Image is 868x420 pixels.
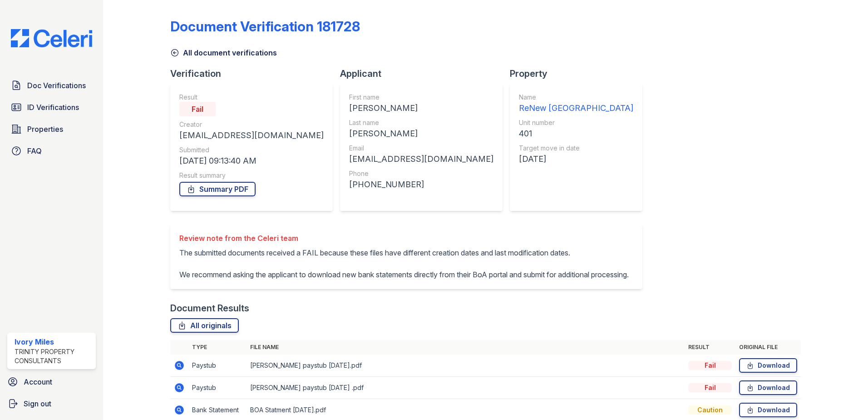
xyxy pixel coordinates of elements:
[15,347,92,365] div: Trinity Property Consultants
[349,178,493,191] div: [PHONE_NUMBER]
[179,120,324,129] div: Creator
[739,403,797,417] a: Download
[685,340,735,355] th: Result
[349,144,493,153] div: Email
[179,247,629,280] p: The submitted documents received a FAIL because these files have different creation dates and las...
[27,145,42,156] span: FAQ
[519,153,633,165] div: [DATE]
[349,127,493,140] div: [PERSON_NAME]
[179,102,216,116] div: Fail
[24,398,51,409] span: Sign out
[735,340,801,355] th: Original file
[247,340,685,355] th: File name
[688,361,732,370] div: Fail
[519,93,633,102] div: Name
[27,80,86,91] span: Doc Verifications
[349,153,493,165] div: [EMAIL_ADDRESS][DOMAIN_NAME]
[349,169,493,178] div: Phone
[170,67,340,80] div: Verification
[24,376,52,387] span: Account
[340,67,510,80] div: Applicant
[4,395,99,413] a: Sign out
[519,93,633,115] a: Name ReNew [GEOGRAPHIC_DATA]
[7,120,96,138] a: Properties
[688,383,732,392] div: Fail
[688,405,732,415] div: Caution
[7,142,96,160] a: FAQ
[15,336,92,347] div: Ivory Miles
[170,318,239,333] a: All originals
[179,233,629,244] div: Review note from the Celeri team
[4,373,99,391] a: Account
[170,18,360,35] div: Document Verification 181728
[4,29,99,47] img: CE_Logo_Blue-a8612792a0a2168367f1c8372b55b34899dd931a85d93a1a3d3e32e68fde9ad4.png
[349,118,493,127] div: Last name
[170,47,277,58] a: All document verifications
[170,302,249,315] div: Document Results
[349,102,493,115] div: [PERSON_NAME]
[179,182,256,196] a: Summary PDF
[179,145,324,155] div: Submitted
[519,118,633,127] div: Unit number
[519,102,633,115] div: ReNew [GEOGRAPHIC_DATA]
[519,144,633,153] div: Target move in date
[188,340,247,355] th: Type
[179,93,324,102] div: Result
[349,93,493,102] div: First name
[179,129,324,142] div: [EMAIL_ADDRESS][DOMAIN_NAME]
[7,76,96,95] a: Doc Verifications
[188,355,247,377] td: Paystub
[247,377,685,399] td: [PERSON_NAME] paystub [DATE] .pdf
[179,171,324,180] div: Result summary
[739,358,797,373] a: Download
[188,377,247,399] td: Paystub
[27,124,63,135] span: Properties
[179,155,324,167] div: [DATE] 09:13:40 AM
[519,127,633,140] div: 401
[739,380,797,395] a: Download
[7,98,96,116] a: ID Verifications
[510,67,650,80] div: Property
[247,355,685,377] td: [PERSON_NAME] paystub [DATE].pdf
[27,102,79,113] span: ID Verifications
